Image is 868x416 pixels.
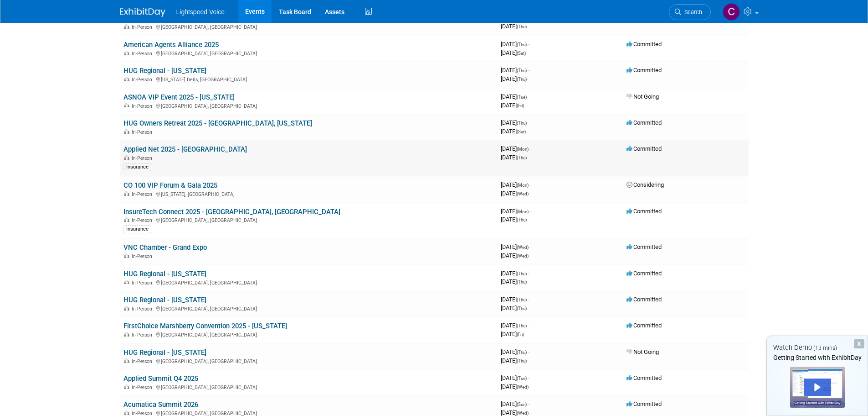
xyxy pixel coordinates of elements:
span: [DATE] [501,331,524,337]
span: (Wed) [517,253,529,258]
img: In-Person Event [124,77,129,81]
span: - [528,67,529,74]
span: - [528,270,529,277]
span: (Thu) [517,121,527,126]
span: (Sat) [517,51,526,56]
img: In-Person Event [124,217,129,222]
span: (Thu) [517,279,527,284]
a: Search [669,4,711,20]
img: In-Person Event [124,306,129,311]
a: ASNOA VIP Event 2025 - [US_STATE] [123,93,235,101]
span: Committed [627,243,662,250]
a: Applied Net 2025 - [GEOGRAPHIC_DATA] [123,145,247,153]
span: (Sun) [517,402,527,407]
a: Applied Summit Q4 2025 [123,374,198,383]
span: (Thu) [517,68,527,73]
span: (Thu) [517,217,527,222]
span: (Mon) [517,209,529,214]
span: (Thu) [517,155,527,160]
img: In-Person Event [124,411,129,415]
img: In-Person Event [124,191,129,196]
span: (Tue) [517,376,527,381]
img: In-Person Event [124,24,129,29]
div: [GEOGRAPHIC_DATA], [GEOGRAPHIC_DATA] [123,383,493,390]
a: Acumatica Summit 2026 [123,400,198,409]
span: Committed [627,67,662,74]
img: In-Person Event [124,129,129,134]
span: Considering [627,181,664,188]
a: American Agents Alliance 2025 [123,41,219,49]
span: In-Person [132,129,155,135]
a: HUG Regional - [US_STATE] [123,67,206,75]
span: Not Going [627,348,659,355]
span: In-Person [132,217,155,223]
span: [DATE] [501,252,529,259]
span: [DATE] [501,383,529,390]
span: - [528,93,529,100]
div: Watch Demo [767,343,868,353]
div: [GEOGRAPHIC_DATA], [GEOGRAPHIC_DATA] [123,279,493,286]
span: [DATE] [501,41,529,47]
span: [DATE] [501,190,529,197]
a: FirstChoice Marshberry Convention 2025 - [US_STATE] [123,322,287,330]
span: [DATE] [501,357,527,364]
span: [DATE] [501,119,529,126]
span: In-Person [132,384,155,390]
img: In-Person Event [124,280,129,284]
img: ExhibitDay [120,8,165,17]
span: [DATE] [501,93,529,100]
span: (Thu) [517,297,527,302]
span: (Thu) [517,358,527,363]
span: - [530,243,531,250]
a: VNC Chamber - Grand Expo [123,243,207,252]
span: [DATE] [501,409,529,416]
span: [DATE] [501,181,531,188]
span: [DATE] [501,278,527,285]
span: In-Person [132,332,155,338]
span: - [528,41,529,47]
span: Committed [627,374,662,381]
span: [DATE] [501,154,527,161]
span: [DATE] [501,322,529,329]
img: In-Person Event [124,103,129,108]
span: In-Person [132,155,155,161]
span: [DATE] [501,23,527,30]
span: - [528,296,529,303]
span: (13 mins) [813,345,837,351]
span: Committed [627,296,662,303]
span: Committed [627,41,662,47]
span: (Thu) [517,323,527,328]
span: (Thu) [517,271,527,276]
a: HUG Regional - [US_STATE] [123,348,206,357]
img: In-Person Event [124,358,129,363]
span: In-Person [132,77,155,83]
div: [GEOGRAPHIC_DATA], [GEOGRAPHIC_DATA] [123,216,493,223]
span: In-Person [132,51,155,57]
span: In-Person [132,24,155,30]
span: Committed [627,208,662,215]
span: [DATE] [501,270,529,277]
span: Lightspeed Voice [176,8,225,16]
div: Play [804,379,831,396]
span: (Thu) [517,306,527,311]
span: [DATE] [501,348,529,355]
span: (Thu) [517,24,527,29]
span: In-Person [132,306,155,312]
span: (Thu) [517,350,527,355]
div: [GEOGRAPHIC_DATA], [GEOGRAPHIC_DATA] [123,331,493,338]
span: (Tue) [517,95,527,100]
span: (Fri) [517,332,524,337]
span: - [530,145,531,152]
span: [DATE] [501,75,527,82]
span: - [528,322,529,329]
span: [DATE] [501,216,527,223]
img: In-Person Event [124,332,129,337]
span: (Wed) [517,245,529,250]
img: Christopher Taylor [723,3,740,21]
a: CO 100 VIP Forum & Gala 2025 [123,181,217,190]
div: [GEOGRAPHIC_DATA], [GEOGRAPHIC_DATA] [123,23,493,30]
span: In-Person [132,358,155,364]
span: (Mon) [517,147,529,152]
div: [GEOGRAPHIC_DATA], [GEOGRAPHIC_DATA] [123,305,493,312]
div: [GEOGRAPHIC_DATA], [GEOGRAPHIC_DATA] [123,357,493,364]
